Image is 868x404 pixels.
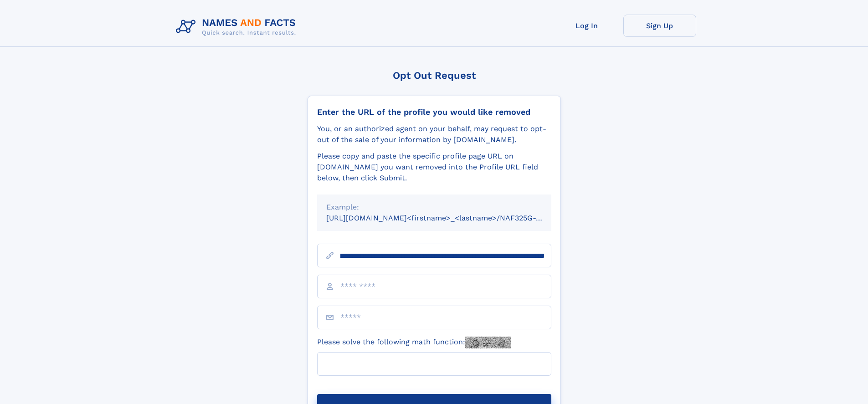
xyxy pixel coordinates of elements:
[550,15,623,37] a: Log In
[308,70,561,81] div: Opt Out Request
[172,15,303,39] img: Logo Names and Facts
[623,15,696,37] a: Sign Up
[317,337,511,348] label: Please solve the following math function:
[317,123,551,145] div: You, or an authorized agent on your behalf, may request to opt-out of the sale of your informatio...
[317,107,551,117] div: Enter the URL of the profile you would like removed
[326,202,542,213] div: Example:
[317,151,551,184] div: Please copy and paste the specific profile page URL on [DOMAIN_NAME] you want removed into the Pr...
[326,214,569,222] small: [URL][DOMAIN_NAME]<firstname>_<lastname>/NAF325G-xxxxxxxx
